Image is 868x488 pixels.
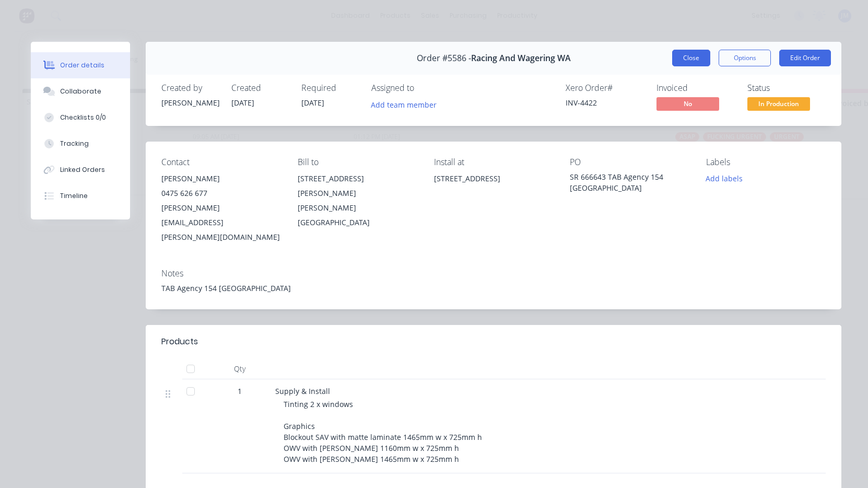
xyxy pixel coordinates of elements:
div: [STREET_ADDRESS][PERSON_NAME] [298,171,417,201]
div: Checklists 0/0 [60,113,106,122]
div: Tracking [60,139,89,148]
button: Collaborate [31,78,130,104]
button: Options [719,50,771,66]
div: 0475 626 677 [161,186,281,201]
span: Racing And Wagering WA [471,53,571,63]
div: INV-4422 [566,97,644,108]
span: In Production [747,97,810,110]
div: Assigned to [371,83,476,93]
span: Tinting 2 x windows Graphics Blockout SAV with matte laminate 1465mm w x 725mm h OWV with [PERSON... [284,399,482,464]
div: SR 666643 TAB Agency 154 [GEOGRAPHIC_DATA] [570,171,689,193]
div: Products [161,335,198,348]
div: Qty [208,358,271,379]
div: Notes [161,269,826,278]
span: Order #5586 - [417,53,471,63]
div: Timeline [60,191,88,201]
div: Order details [60,61,104,70]
span: No [656,97,719,110]
div: Bill to [298,157,417,167]
span: 1 [238,386,242,397]
button: Add labels [700,171,748,185]
button: Edit Order [779,50,831,66]
div: [STREET_ADDRESS] [434,171,554,205]
div: Status [747,83,826,93]
div: Labels [706,157,826,167]
button: Checklists 0/0 [31,104,130,131]
div: [PERSON_NAME] [161,97,219,108]
button: Add team member [371,97,442,111]
div: PO [570,157,689,167]
div: Contact [161,157,281,167]
button: Order details [31,52,130,78]
div: [STREET_ADDRESS][PERSON_NAME][PERSON_NAME][GEOGRAPHIC_DATA] [298,171,417,230]
div: Collaborate [60,87,101,96]
div: [PERSON_NAME] [161,171,281,186]
div: Invoiced [656,83,735,93]
div: [PERSON_NAME][EMAIL_ADDRESS][PERSON_NAME][DOMAIN_NAME] [161,201,281,245]
button: Linked Orders [31,157,130,183]
div: Required [301,83,359,93]
button: In Production [747,97,810,113]
div: Created [231,83,289,93]
div: Created by [161,83,219,93]
div: Xero Order # [566,83,644,93]
button: Timeline [31,183,130,209]
button: Close [672,50,710,66]
span: [DATE] [231,98,254,108]
span: Supply & Install [275,386,330,396]
div: Linked Orders [60,165,105,175]
div: Install at [434,157,554,167]
div: TAB Agency 154 [GEOGRAPHIC_DATA] [161,283,826,294]
div: [STREET_ADDRESS] [434,171,554,186]
span: [DATE] [301,98,324,108]
div: [PERSON_NAME]0475 626 677[PERSON_NAME][EMAIL_ADDRESS][PERSON_NAME][DOMAIN_NAME] [161,171,281,245]
button: Add team member [366,97,442,111]
button: Tracking [31,131,130,157]
div: [PERSON_NAME][GEOGRAPHIC_DATA] [298,201,417,230]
